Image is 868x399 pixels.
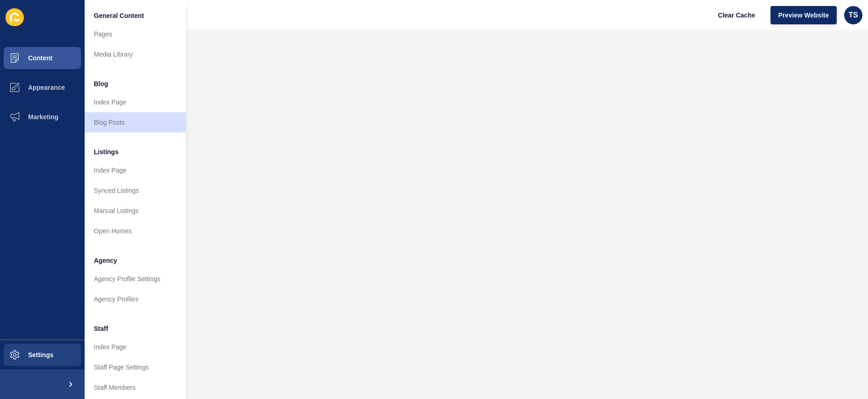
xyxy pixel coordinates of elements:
a: Synced Listings [85,180,186,201]
a: Staff Page Settings [85,357,186,377]
a: Agency Profile Settings [85,269,186,289]
span: Listings [94,147,119,156]
span: TS [849,11,858,20]
a: Media Library [85,44,186,64]
a: Agency Profiles [85,289,186,309]
button: Preview Website [770,6,837,24]
a: Index Page [85,92,186,112]
span: Agency [94,256,117,265]
span: Staff [94,324,108,333]
span: General Content [94,11,144,20]
a: Manual Listings [85,201,186,221]
span: Preview Website [778,11,829,20]
a: Staff Members [85,377,186,398]
a: Index Page [85,160,186,180]
span: Blog [94,79,108,88]
a: Blog Posts [85,112,186,133]
a: Pages [85,24,186,44]
span: Clear Cache [718,11,755,20]
a: Index Page [85,337,186,357]
button: Clear Cache [710,6,763,24]
a: Open Homes [85,221,186,241]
